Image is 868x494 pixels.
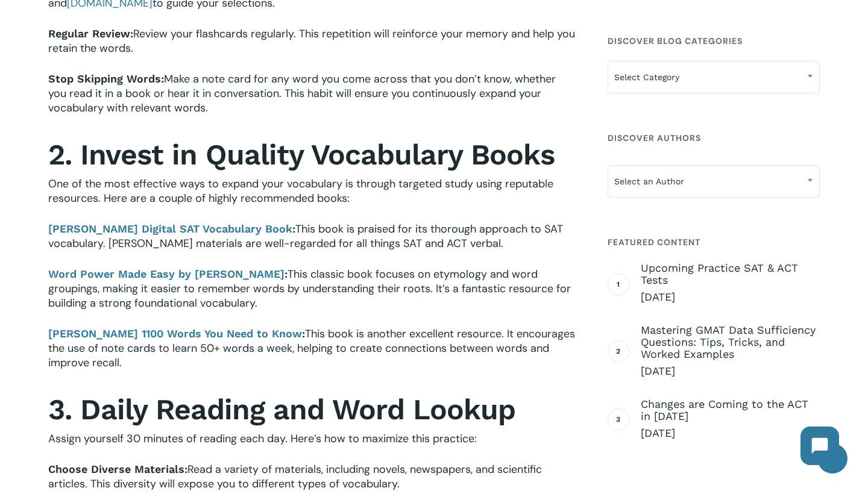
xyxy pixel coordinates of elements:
span: Make a note card for any word you come across that you don’t know, whether you read it in a book ... [48,72,556,115]
span: This book is another excellent resource. It encourages the use of note cards to learn 50+ words a... [48,327,575,370]
a: Upcoming Practice SAT & ACT Tests [DATE] [641,262,820,304]
b: : [285,267,288,280]
h4: Featured Content [608,231,820,253]
span: Read a variety of materials, including novels, newspapers, and scientific articles. This diversit... [48,462,542,491]
span: One of the most effective ways to expand your vocabulary is through targeted study using reputabl... [48,177,553,205]
b: [PERSON_NAME] 1100 Words You Need to Know [48,327,302,340]
b: [PERSON_NAME] Digital SAT Vocabulary Book [48,222,292,235]
b: Choose Diverse Materials: [48,463,187,475]
h4: Discover Blog Categories [608,30,820,52]
a: Word Power Made Easy by [PERSON_NAME] [48,267,285,281]
a: [PERSON_NAME] 1100 Words You Need to Know [48,327,302,341]
span: Changes are Coming to the ACT in [DATE] [641,398,820,422]
span: This classic book focuses on etymology and word groupings, making it easier to remember words by ... [48,267,571,310]
span: Assign yourself 30 minutes of reading each day. Here’s how to maximize this practice: [48,431,477,446]
b: Regular Review: [48,27,133,40]
span: Select Category [608,64,819,90]
span: Select an Author [608,169,819,194]
iframe: Chatbot [788,414,851,477]
span: [DATE] [641,426,820,440]
span: Select an Author [608,165,820,198]
strong: 3. Daily Reading and Word Lookup [48,392,515,427]
b: : [292,222,295,235]
h4: Discover Authors [608,127,820,149]
b: Word Power Made Easy by [PERSON_NAME] [48,267,285,280]
span: [DATE] [641,290,820,304]
span: [DATE] [641,364,820,378]
span: This book is praised for its thorough approach to SAT vocabulary. [PERSON_NAME] materials are wel... [48,222,563,251]
strong: 2. Invest in Quality Vocabulary Books [48,137,555,172]
span: Mastering GMAT Data Sufficiency Questions: Tips, Tricks, and Worked Examples [641,324,820,360]
a: [PERSON_NAME] Digital SAT Vocabulary Book [48,222,292,236]
span: Review your flashcards regularly. This repetition will reinforce your memory and help you retain ... [48,27,575,55]
b: : [302,327,305,340]
b: Stop Skipping Words: [48,72,164,85]
span: Select Category [608,61,820,93]
a: Changes are Coming to the ACT in [DATE] [DATE] [641,398,820,440]
span: Upcoming Practice SAT & ACT Tests [641,262,820,286]
a: Mastering GMAT Data Sufficiency Questions: Tips, Tricks, and Worked Examples [DATE] [641,324,820,378]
